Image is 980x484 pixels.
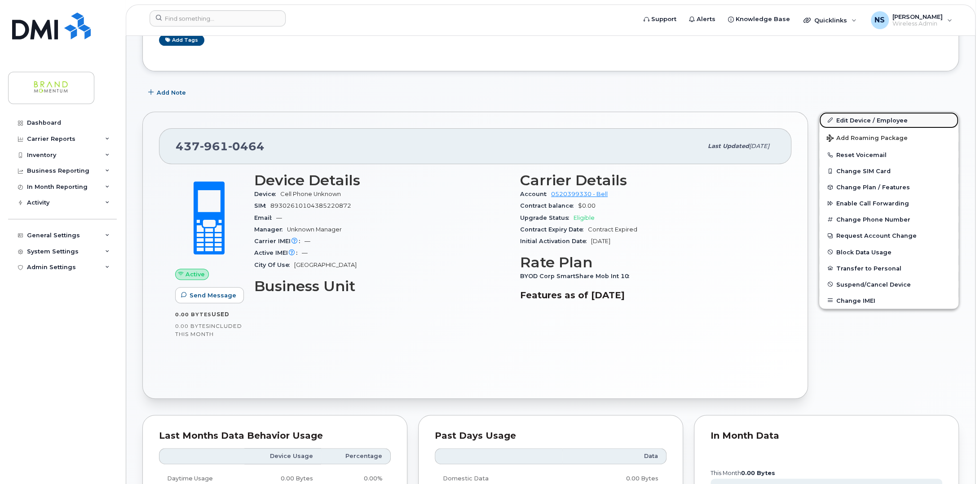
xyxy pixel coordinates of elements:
input: Find something... [150,10,286,26]
div: Neven Stefancic [865,11,958,29]
span: Contract Expired [588,226,637,233]
button: Enable Call Forwarding [819,195,958,211]
span: 0464 [228,140,265,153]
div: Last Months Data Behavior Usage [159,432,391,440]
span: 89302610104385220872 [270,202,351,209]
span: Wireless Admin [892,20,943,27]
h3: Carrier Details [520,172,775,188]
th: Percentage [321,448,391,464]
tspan: 0.00 Bytes [741,470,775,476]
span: 0.00 Bytes [175,311,212,318]
span: Unknown Manager [287,226,342,233]
span: 0.00 Bytes [175,323,209,329]
span: — [276,214,282,221]
span: Change Plan / Features [836,184,910,191]
span: 437 [176,140,265,153]
span: [GEOGRAPHIC_DATA] [294,262,357,268]
button: Change Phone Number [819,211,958,227]
span: Add Roaming Package [826,135,908,143]
span: Upgrade Status [520,214,574,221]
button: Block Data Usage [819,244,958,260]
span: Manager [254,226,287,233]
button: Suspend/Cancel Device [819,276,958,292]
h3: Rate Plan [520,254,775,270]
button: Reset Voicemail [819,147,958,163]
span: [PERSON_NAME] [892,13,943,20]
span: Support [651,15,676,24]
span: Suspend/Cancel Device [836,281,911,288]
th: Device Usage [244,448,322,464]
a: Alerts [683,10,722,28]
span: Eligible [574,214,595,221]
span: [DATE] [749,143,769,149]
span: included this month [175,323,242,337]
span: 961 [200,140,228,153]
button: Change IMEI [819,292,958,309]
a: 0520399330 - Bell [551,191,608,197]
span: Last updated [708,143,749,149]
span: Carrier IMEI [254,238,305,244]
h3: Device Details [254,172,509,188]
span: — [302,249,308,256]
th: Data [562,448,667,464]
span: Account [520,191,551,197]
span: Send Message [190,291,236,300]
div: Quicklinks [797,11,863,29]
span: BYOD Corp SmartShare Mob Int 10 [520,273,634,279]
button: Change Plan / Features [819,179,958,195]
span: Active [185,270,205,279]
span: — [305,238,310,244]
span: used [212,311,230,318]
button: Request Account Change [819,227,958,244]
span: $0.00 [578,202,596,209]
span: Email [254,214,276,221]
span: NS [874,15,885,26]
span: SIM [254,202,270,209]
span: Cell Phone Unknown [280,191,341,197]
span: Device [254,191,280,197]
span: Enable Call Forwarding [836,200,909,207]
a: Support [637,10,683,28]
a: Edit Device / Employee [819,112,958,128]
button: Add Roaming Package [819,128,958,147]
div: In Month Data [711,432,942,440]
span: Add Note [157,88,186,97]
span: Contract balance [520,202,578,209]
span: Active IMEI [254,249,302,256]
span: City Of Use [254,262,294,268]
span: Initial Activation Date [520,238,591,244]
span: [DATE] [591,238,610,244]
text: this month [710,470,775,476]
span: Contract Expiry Date [520,226,588,233]
button: Add Note [142,85,194,101]
button: Transfer to Personal [819,260,958,276]
span: Quicklinks [814,17,847,24]
button: Send Message [175,287,244,303]
button: Change SIM Card [819,163,958,179]
a: Add tags [159,35,204,46]
h3: Business Unit [254,278,509,294]
span: Knowledge Base [736,15,790,24]
span: Alerts [697,15,715,24]
a: Knowledge Base [722,10,796,28]
h3: Features as of [DATE] [520,290,775,301]
div: Past Days Usage [435,432,667,440]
